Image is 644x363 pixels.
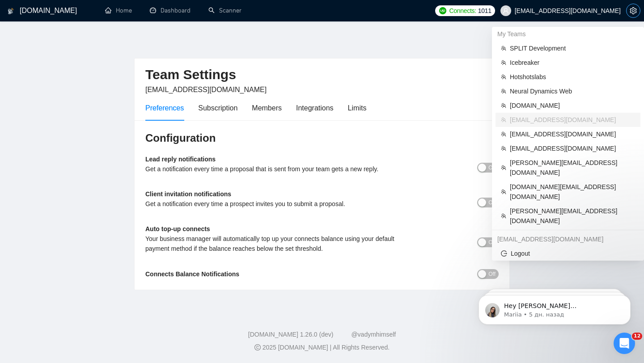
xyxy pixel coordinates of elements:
div: Get a notification every time a prospect invites you to submit a proposal. [145,199,411,209]
span: Neural Dynamics Web [510,86,635,96]
div: Limits [348,102,367,114]
div: Preferences [145,102,184,114]
span: team [501,103,506,108]
span: team [501,165,506,170]
span: team [501,213,506,219]
span: [EMAIL_ADDRESS][DOMAIN_NAME] [510,129,635,139]
div: 2025 [DOMAIN_NAME] | All Rights Reserved. [7,343,637,352]
a: dashboardDashboard [150,7,191,14]
div: Integrations [296,102,334,114]
span: Off [488,269,496,279]
iframe: Intercom notifications сообщение [465,276,644,339]
button: setting [626,4,640,18]
span: user [503,8,509,14]
span: [EMAIL_ADDRESS][DOMAIN_NAME] [145,86,267,93]
span: team [501,74,506,80]
h2: Team Settings [145,66,499,84]
span: team [501,89,506,94]
div: Get a notification every time a proposal that is sent from your team gets a new reply. [145,164,411,174]
span: team [501,117,506,122]
h3: Configuration [145,131,499,145]
span: [DOMAIN_NAME] [510,101,635,110]
div: vladyslavsharahov@gmail.com [492,232,644,246]
a: [DOMAIN_NAME] 1.26.0 (dev) [248,331,334,338]
span: copyright [254,344,261,350]
span: [PERSON_NAME][EMAIL_ADDRESS][DOMAIN_NAME] [510,206,635,226]
div: Members [252,102,282,114]
span: logout [501,250,507,257]
span: 12 [632,333,642,340]
span: SPLIT Development [510,43,635,53]
a: searchScanner [208,7,241,14]
img: logo [8,4,14,18]
a: @vadymhimself [351,331,396,338]
span: Icebreaker [510,58,635,68]
span: 1011 [478,6,491,16]
span: Logout [501,249,635,258]
div: My Teams [492,27,644,41]
div: Your business manager will automatically top up your connects balance using your default payment ... [145,234,411,253]
span: Hotshotslabs [510,72,635,82]
b: Lead reply notifications [145,156,216,163]
b: Auto top-up connects [145,225,210,232]
a: homeHome [105,7,132,14]
div: Subscription [198,102,237,114]
b: Connects Balance Notifications [145,270,239,278]
b: Client invitation notifications [145,190,231,198]
span: [DOMAIN_NAME][EMAIL_ADDRESS][DOMAIN_NAME] [510,182,635,202]
span: team [501,189,506,194]
span: Connects: [449,6,476,16]
span: [EMAIL_ADDRESS][DOMAIN_NAME] [510,115,635,125]
span: team [501,46,506,51]
span: [PERSON_NAME][EMAIL_ADDRESS][DOMAIN_NAME] [510,158,635,177]
span: team [501,131,506,137]
a: setting [626,7,640,14]
iframe: Intercom live chat [614,333,635,354]
span: team [501,146,506,151]
span: team [501,60,506,65]
img: upwork-logo.png [439,7,446,14]
span: [EMAIL_ADDRESS][DOMAIN_NAME] [510,144,635,153]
